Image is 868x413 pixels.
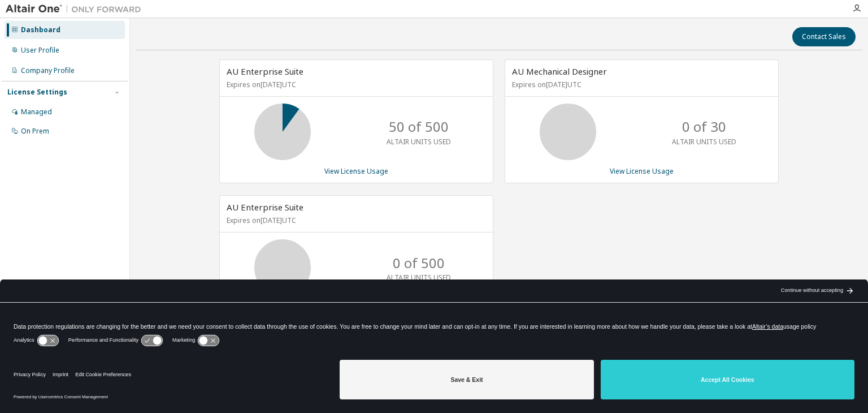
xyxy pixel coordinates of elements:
[227,66,303,77] span: AU Enterprise Suite
[387,273,451,282] p: ALTAIR UNITS USED
[227,80,483,89] p: Expires on [DATE] UTC
[387,137,451,147] p: ALTAIR UNITS USED
[672,137,736,147] p: ALTAIR UNITS USED
[7,88,67,97] div: License Settings
[610,166,674,176] a: View License Usage
[6,3,147,15] img: Altair One
[512,66,607,77] span: AU Mechanical Designer
[389,117,449,136] p: 50 of 500
[21,66,75,75] div: Company Profile
[682,117,726,136] p: 0 of 30
[324,166,388,176] a: View License Usage
[21,46,59,55] div: User Profile
[792,27,856,46] button: Contact Sales
[21,127,49,136] div: On Prem
[512,80,769,89] p: Expires on [DATE] UTC
[227,216,483,225] p: Expires on [DATE] UTC
[393,253,445,273] p: 0 of 500
[21,107,52,117] div: Managed
[227,201,303,213] span: AU Enterprise Suite
[21,25,60,35] div: Dashboard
